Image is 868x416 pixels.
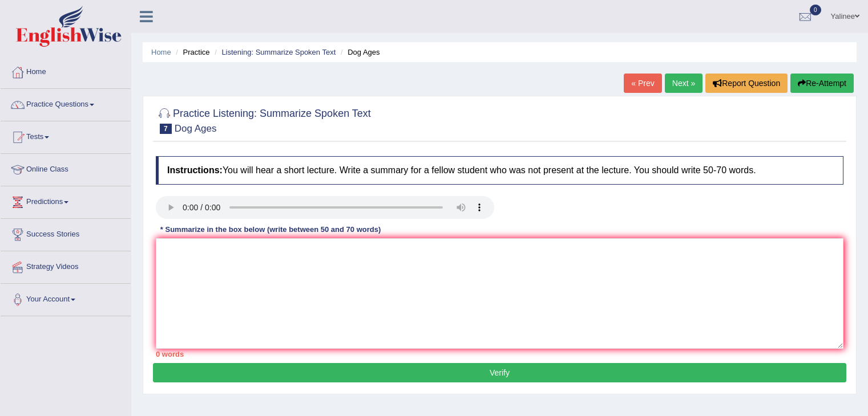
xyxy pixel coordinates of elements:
[1,186,131,215] a: Predictions
[1,154,131,182] a: Online Class
[810,5,821,15] span: 0
[160,124,172,134] span: 7
[1,284,131,312] a: Your Account
[167,165,223,175] b: Instructions:
[156,349,843,360] div: 0 words
[1,219,131,247] a: Success Stories
[173,47,209,58] li: Practice
[1,121,131,150] a: Tests
[1,251,131,280] a: Strategy Videos
[624,74,661,93] a: « Prev
[156,156,843,185] h4: You will hear a short lecture. Write a summary for a fellow student who was not present at the le...
[705,74,788,93] button: Report Question
[175,123,217,134] small: Dog Ages
[156,225,385,235] div: * Summarize in the box below (write between 50 and 70 words)
[151,48,171,56] a: Home
[153,363,846,382] button: Verify
[1,56,131,85] a: Home
[790,74,854,93] button: Re-Attempt
[338,47,380,58] li: Dog Ages
[221,48,336,56] a: Listening: Summarize Spoken Text
[665,74,703,93] a: Next »
[1,89,131,117] a: Practice Questions
[156,105,371,134] h2: Practice Listening: Summarize Spoken Text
